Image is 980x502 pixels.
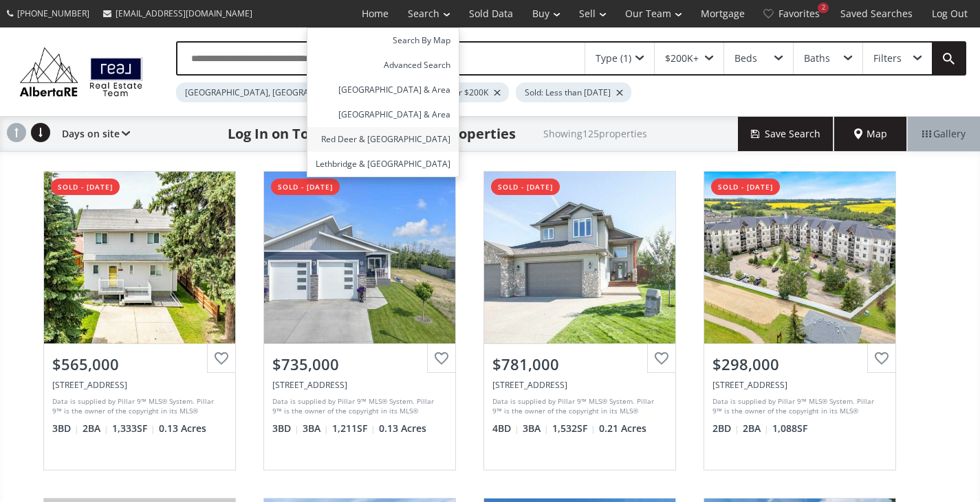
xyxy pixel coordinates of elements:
div: $735,000 [272,354,447,375]
a: Search By Map [307,28,459,53]
span: Gallery [922,127,966,141]
a: [GEOGRAPHIC_DATA] & Area [307,78,459,102]
div: Data is supplied by Pillar 9™ MLS® System. Pillar 9™ is the owner of the copyright in its MLS® Sy... [52,396,224,417]
span: 1,088 SF [772,422,807,435]
div: View Photos & Details [310,251,409,264]
div: 36 Fieldstone Way, Sylvan Lake, AB T4S 2L3 [492,379,667,391]
div: Sold: Less than [DATE] [516,82,631,102]
span: 3 BA [303,422,329,435]
a: Advanced Search [307,53,459,78]
div: 100 Lakeway Boulevard #422, Sylvan Lake, AB T4S 0A4 [712,379,887,391]
div: Data is supplied by Pillar 9™ MLS® System. Pillar 9™ is the owner of the copyright in its MLS® Sy... [492,396,664,417]
span: [PHONE_NUMBER] [17,8,89,19]
span: [EMAIL_ADDRESS][DOMAIN_NAME] [116,8,252,19]
div: 5024 38 Street, Sylvan Lake, AB T4S 1B6 [52,379,227,391]
a: Lethbridge & [GEOGRAPHIC_DATA] [307,152,459,176]
div: Baths [804,54,830,63]
span: 0.13 Acres [159,422,206,435]
span: 2 BA [83,422,109,435]
a: [GEOGRAPHIC_DATA] & Area [307,102,459,127]
div: 16 Vanson Close, Sylvan Lake, AB T4S 0M3 [272,379,447,391]
div: Data is supplied by Pillar 9™ MLS® System. Pillar 9™ is the owner of the copyright in its MLS® Sy... [712,396,884,417]
a: [EMAIL_ADDRESS][DOMAIN_NAME] [96,1,259,26]
h2: Showing 125 properties [543,128,647,139]
div: Data is supplied by Pillar 9™ MLS® System. Pillar 9™ is the owner of the copyright in its MLS® Sy... [272,396,444,417]
div: [GEOGRAPHIC_DATA], [GEOGRAPHIC_DATA] [176,82,376,102]
div: Filters [873,54,902,63]
a: sold - [DATE]$781,000[STREET_ADDRESS]Data is supplied by Pillar 9™ MLS® System. Pillar 9™ is the ... [470,157,690,484]
span: 4 BD [492,422,519,435]
a: sold - [DATE]$565,000[STREET_ADDRESS]Data is supplied by Pillar 9™ MLS® System. Pillar 9™ is the ... [30,157,250,484]
span: 3 BD [52,422,79,435]
div: $565,000 [52,354,227,375]
span: 3 BA [523,422,549,435]
a: Red Deer & [GEOGRAPHIC_DATA] [307,127,459,152]
span: 0.21 Acres [599,422,646,435]
div: View Photos & Details [750,251,849,264]
div: Type (1) [596,54,631,63]
span: 3 BD [272,422,299,435]
div: Beds [734,54,757,63]
a: sold - [DATE]$735,000[STREET_ADDRESS]Data is supplied by Pillar 9™ MLS® System. Pillar 9™ is the ... [250,157,470,484]
h1: Log In on Top Menu To See Sold Properties [228,124,516,144]
a: sold - [DATE]$298,000[STREET_ADDRESS]Data is supplied by Pillar 9™ MLS® System. Pillar 9™ is the ... [690,157,910,484]
div: Map [834,117,907,151]
div: over $200K [436,82,509,102]
span: Map [854,127,887,141]
div: 2 [818,3,829,13]
div: $200K+ [665,54,699,63]
div: View Photos & Details [530,251,629,264]
div: $298,000 [712,354,887,375]
div: Days on site [55,117,130,151]
div: View Photos & Details [90,251,189,264]
span: 1,211 SF [332,422,375,435]
div: $781,000 [492,354,667,375]
div: Gallery [907,117,980,151]
span: 0.13 Acres [379,422,426,435]
span: 1,333 SF [112,422,155,435]
span: 1,532 SF [552,422,596,435]
span: 2 BA [743,422,769,435]
img: Logo [14,44,149,100]
button: Save Search [738,117,834,151]
span: 2 BD [712,422,739,435]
